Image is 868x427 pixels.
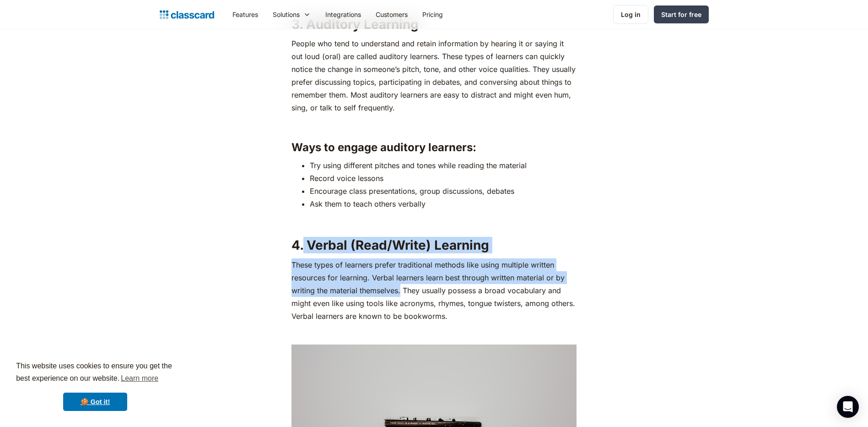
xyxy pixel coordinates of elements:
div: Solutions [273,10,300,19]
li: Record voice lessons [310,172,577,185]
a: Start for free [654,5,709,23]
p: ‍ [291,327,577,340]
li: Try using different pitches and tones while reading the material [310,159,577,172]
p: People who tend to understand and retain information by hearing it or saying it out loud (oral) a... [291,37,577,114]
p: These types of learners prefer traditional methods like using multiple written resources for lear... [291,258,577,323]
div: Start for free [661,10,701,19]
a: learn more about cookies [119,372,160,385]
li: Encourage class presentations, group discussions, debates [310,185,577,197]
p: ‍ [291,119,577,131]
strong: Ways to engage auditory learners: [291,141,476,154]
a: Features [225,4,265,25]
strong: 3. Auditory Learning [291,16,419,32]
div: Open Intercom Messenger [837,396,859,418]
a: Pricing [415,4,450,25]
a: Integrations [318,4,368,25]
li: Ask them to teach others verbally [310,197,577,210]
strong: 4. Verbal (Read/Write) Learning [291,237,489,253]
a: Customers [368,4,415,25]
div: cookieconsent [7,352,183,420]
a: home [160,8,214,21]
div: Solutions [265,4,318,25]
span: This website uses cookies to ensure you get the best experience on our website. [16,361,174,385]
div: Log in [621,10,641,19]
a: Log in [613,5,648,24]
a: dismiss cookie message [63,393,127,411]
